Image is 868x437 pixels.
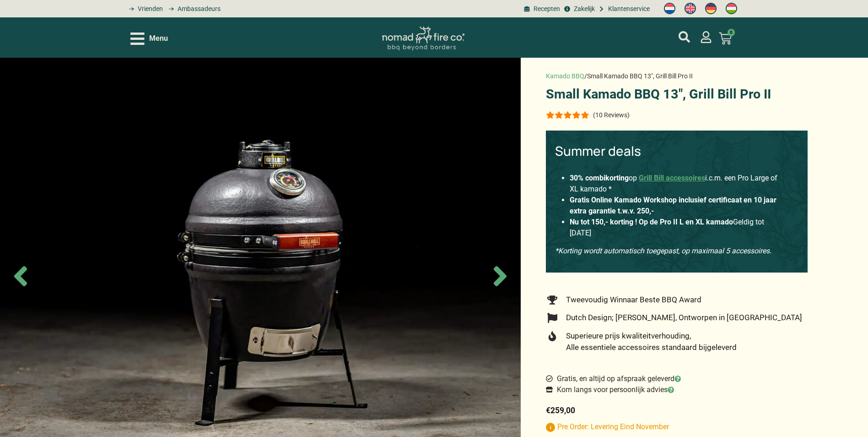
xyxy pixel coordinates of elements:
img: Nederlands [664,3,675,14]
h1: Small Kamado BBQ 13″, Grill Bill Pro II [546,87,808,101]
a: grill bill ambassadors [165,4,220,14]
span: Ambassadeurs [175,4,221,14]
span: Previous slide [5,260,37,292]
span: Zakelijk [571,4,595,14]
div: Open/Close Menu [130,31,168,47]
a: mijn account [679,31,690,43]
li: op i.c.m. een Pro Large of XL kamado * [570,173,784,195]
a: 0 [708,27,743,50]
h3: Summer deals [555,143,798,159]
span: Dutch Design; [PERSON_NAME], Ontworpen in [GEOGRAPHIC_DATA] [564,312,802,324]
span: Next slide [484,260,516,292]
nav: breadcrumbs [546,71,693,81]
a: Grill Bill accessoires [639,174,705,182]
span: Kom langs voor persoonlijk advies [555,384,674,395]
a: BBQ recepten [523,4,560,14]
span: 0 [728,29,735,36]
a: grill bill klantenservice [597,4,650,14]
a: Kamado BBQ [546,72,584,80]
img: Duits [705,3,717,14]
span: Menu [149,33,168,44]
span: Small Kamado BBQ 13″, Grill Bill Pro II [587,72,693,80]
span: Klantenservice [606,4,650,14]
strong: 30% combikorting [570,174,629,182]
span: Recepten [531,4,560,14]
span: / [584,72,587,80]
a: grill bill vrienden [126,4,163,14]
a: Switch to Duits [701,0,721,17]
a: Switch to Hongaars [721,0,742,17]
span: Gratis, en altijd op afspraak geleverd [555,373,681,384]
em: *Korting wordt automatisch toegepast, op maximaal 5 accessoires. [555,246,771,255]
span: € [546,406,550,415]
span: Superieure prijs kwaliteitverhouding, Alle essentiele accessoires standaard bijgeleverd [564,330,737,354]
img: Nomad Logo [382,27,464,51]
a: Gratis, en altijd op afspraak geleverd [546,373,681,384]
li: Geldig tot [DATE] [570,217,784,239]
a: Switch to Engels [680,0,701,17]
p: (10 Reviews) [593,111,630,119]
span: Tweevoudig Winnaar Beste BBQ Award [564,294,701,306]
span: Vrienden [135,4,163,14]
a: mijn account [700,31,712,43]
strong: Nu tot 150,- korting ! Op de Pro II L en XL kamado [570,218,733,226]
img: Engels [685,3,696,14]
a: grill bill zakeljk [562,4,594,14]
strong: Gratis Online Kamado Workshop inclusief certificaat en 10 jaar extra garantie t.w.v. 250,- [570,196,776,215]
p: Pre Order: Levering Eind November [546,423,808,432]
img: Hongaars [726,3,737,14]
a: Kom langs voor persoonlijk advies [546,384,674,395]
